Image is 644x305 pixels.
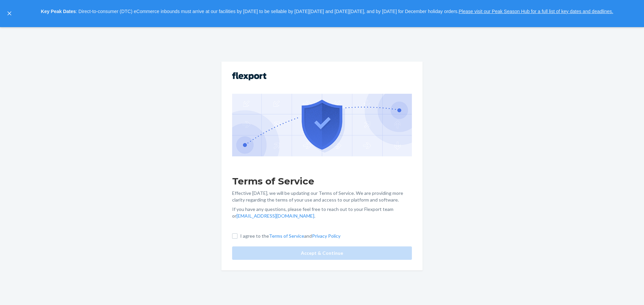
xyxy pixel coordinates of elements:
[459,9,613,14] a: Please visit our Peak Season Hub for a full list of key dates and deadlines.
[41,9,76,14] strong: Key Peak Dates
[236,213,314,219] a: [EMAIL_ADDRESS][DOMAIN_NAME]
[232,94,412,156] img: GDPR Compliance
[232,206,412,219] p: If you have any questions, please feel free to reach out to your Flexport team or .
[312,233,340,239] a: Privacy Policy
[269,233,304,239] a: Terms of Service
[232,175,412,187] h1: Terms of Service
[16,6,638,17] p: : Direct-to-consumer (DTC) eCommerce inbounds must arrive at our facilities by [DATE] to be sella...
[232,190,412,203] p: Effective [DATE], we will be updating our Terms of Service. We are providing more clarity regardi...
[232,233,237,239] input: I agree to theTerms of ServiceandPrivacy Policy
[232,246,412,260] button: Accept & Continue
[6,10,13,17] button: close,
[232,72,266,80] img: Flexport logo
[240,233,340,239] p: I agree to the and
